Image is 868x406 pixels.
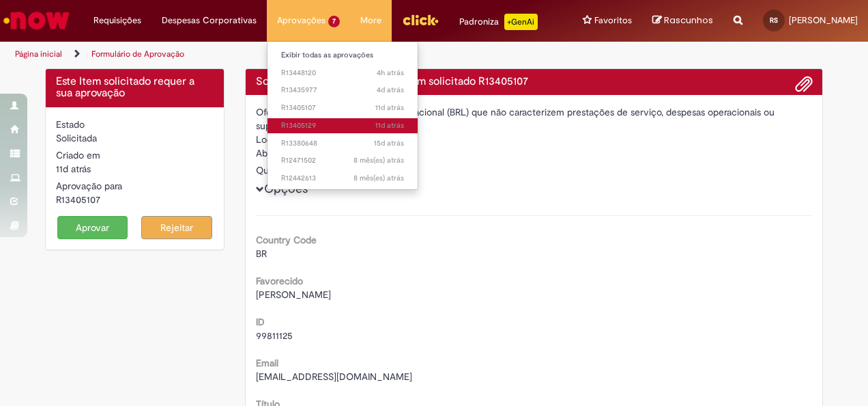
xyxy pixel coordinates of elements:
[375,120,404,131] span: 11d atrás
[256,146,813,163] div: [PERSON_NAME]
[277,14,325,27] span: Aprovações
[375,103,404,113] span: 11d atrás
[10,42,568,67] ul: Trilhas de página
[267,153,418,168] a: Aberto R12471502 :
[281,120,404,131] span: R13405129
[56,162,214,176] div: 17/08/2025 21:41:27
[281,68,404,79] span: R13448120
[594,14,632,27] span: Favoritos
[353,173,404,183] span: 8 mês(es) atrás
[267,118,418,133] a: Aberto R13405129 :
[377,85,404,95] time: 25/08/2025 09:55:21
[256,357,278,369] b: Email
[375,103,404,113] time: 17/08/2025 21:41:27
[375,120,404,131] time: 17/08/2025 21:36:49
[789,14,858,26] span: [PERSON_NAME]
[56,193,214,206] div: R13405107
[256,370,412,383] span: [EMAIL_ADDRESS][DOMAIN_NAME]
[281,138,404,149] span: R13380648
[256,275,303,287] b: Favorecido
[256,146,302,160] label: Aberto por
[56,163,91,175] span: 11d atrás
[56,163,91,175] time: 17/08/2025 21:41:27
[267,136,418,151] a: Aberto R13380648 :
[374,138,404,148] span: 15d atrás
[256,163,813,177] div: Quantidade 1
[328,16,340,27] span: 7
[267,83,418,98] a: Aberto R13435977 :
[256,133,813,146] div: Locação de caçamba do ZEC
[504,14,538,30] p: +GenAi
[402,10,439,30] img: click_logo_yellow_360x200.png
[353,155,404,165] span: 8 mês(es) atrás
[256,76,813,88] h4: Solicitação de aprovação para Item solicitado R13405107
[57,216,128,239] button: Aprovar
[1,7,72,34] img: ServiceNow
[256,316,265,328] b: ID
[267,100,418,116] a: Aberto R13405107 :
[56,148,100,162] label: Criado em
[281,103,404,113] span: R13405107
[353,155,404,165] time: 06/01/2025 08:59:38
[267,41,418,190] ul: Aprovações
[256,105,813,133] div: Oferta para pagamentos em moeda nacional (BRL) que não caracterizem prestações de serviço, despes...
[256,288,331,301] span: [PERSON_NAME]
[281,85,404,96] span: R13435977
[770,16,778,25] span: RS
[56,118,85,131] label: Estado
[93,14,141,27] span: Requisições
[15,49,62,59] a: Página inicial
[56,131,214,145] div: Solicitada
[377,68,404,78] span: 4h atrás
[281,173,404,184] span: R12442613
[664,14,713,27] span: Rascunhos
[652,14,713,27] a: Rascunhos
[267,66,418,81] a: Aberto R13448120 :
[256,234,317,246] b: Country Code
[256,247,267,260] span: BR
[281,155,404,166] span: R12471502
[91,49,184,59] a: Formulário de Aprovação
[56,179,122,193] label: Aprovação para
[267,48,418,63] a: Exibir todas as aprovações
[267,171,418,186] a: Aberto R12442613 :
[377,85,404,95] span: 4d atrás
[459,14,538,30] div: Padroniza
[162,14,257,27] span: Despesas Corporativas
[353,173,404,183] time: 27/12/2024 09:59:12
[377,68,404,78] time: 28/08/2025 09:27:44
[256,329,293,342] span: 99811125
[360,14,381,27] span: More
[141,216,212,239] button: Rejeitar
[56,76,214,100] h4: Este Item solicitado requer a sua aprovação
